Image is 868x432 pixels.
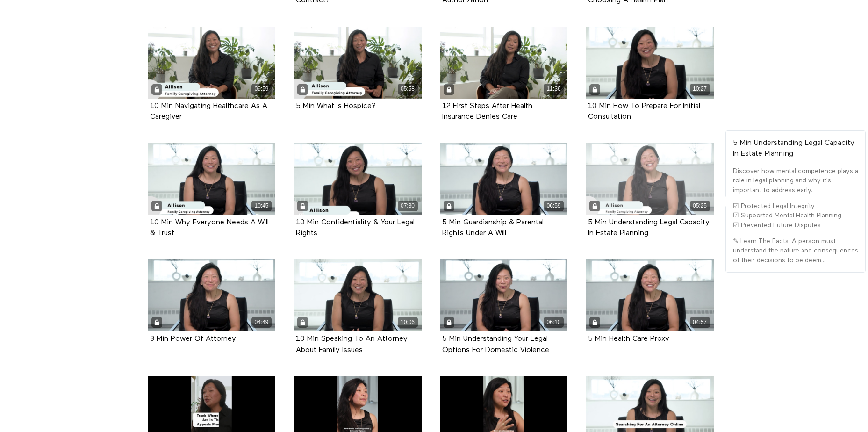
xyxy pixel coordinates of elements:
div: 05:25 [690,201,710,211]
a: 5 Min Guardianship & Parental Rights Under A Will [442,219,544,237]
a: 10 Min Why Everyone Needs A Will & Trust [150,219,269,237]
div: 05:58 [398,84,418,94]
div: 10:06 [398,317,418,328]
p: ☑ Protected Legal Integrity ☑ Supported Mental Health Planning ☑ Prevented Future Disputes [733,202,858,230]
div: 04:57 [690,317,710,328]
strong: 5 Min Understanding Your Legal Options For Domestic Violence [442,335,549,353]
div: 04:49 [251,317,272,328]
div: 09:59 [251,84,272,94]
a: 12 First Steps After Health Insurance Denies Care 11:36 [440,27,568,99]
div: 10:45 [251,201,272,211]
div: 06:59 [544,201,564,211]
a: 5 Min Guardianship & Parental Rights Under A Will 06:59 [440,143,568,215]
strong: 5 Min What Is Hospice? [296,102,376,110]
a: 3 Min Power Of Attorney 04:49 [148,259,276,331]
a: 5 Min Health Care Proxy [588,335,669,342]
a: 10 Min Speaking To An Attorney About Family Issues [296,335,408,353]
a: 10 Min Speaking To An Attorney About Family Issues 10:06 [294,259,422,331]
div: 11:36 [544,84,564,94]
div: 06:10 [544,317,564,328]
p: Discover how mental competence plays a role in legal planning and why it's important to address e... [733,166,858,195]
a: 3 Min Power Of Attorney [150,335,236,342]
a: 10 Min Confidentiality & Your Legal Rights [296,219,415,237]
a: 5 Min What Is Hospice? [296,102,376,109]
strong: 5 Min Understanding Legal Capacity In Estate Planning [588,219,710,237]
a: 12 First Steps After Health Insurance Denies Care [442,102,532,120]
strong: 10 Min Speaking To An Attorney About Family Issues [296,335,408,353]
a: 10 Min Why Everyone Needs A Will & Trust 10:45 [148,143,276,215]
a: 10 Min How To Prepare For Initial Consultation 10:27 [586,27,714,99]
strong: 5 Min Understanding Legal Capacity In Estate Planning [733,139,854,158]
a: 5 Min Understanding Your Legal Options For Domestic Violence 06:10 [440,259,568,331]
a: 10 Min Navigating Healthcare As A Caregiver [150,102,267,120]
strong: 10 Min Confidentiality & Your Legal Rights [296,219,415,237]
a: 5 Min What Is Hospice? 05:58 [294,27,422,99]
strong: 10 Min Why Everyone Needs A Will & Trust [150,219,269,237]
a: 10 Min How To Prepare For Initial Consultation [588,102,700,120]
div: 07:30 [398,201,418,211]
a: 5 Min Understanding Legal Capacity In Estate Planning [588,219,710,237]
a: 5 Min Health Care Proxy 04:57 [586,259,714,331]
p: ✎ Learn The Facts: A person must understand the nature and consequences of their decisions to be ... [733,237,858,265]
div: 10:27 [690,84,710,94]
a: 10 Min Navigating Healthcare As A Caregiver 09:59 [148,27,276,99]
a: 5 Min Understanding Your Legal Options For Domestic Violence [442,335,549,353]
strong: 5 Min Guardianship & Parental Rights Under A Will [442,219,544,237]
a: 5 Min Understanding Legal Capacity In Estate Planning 05:25 [586,143,714,215]
a: 10 Min Confidentiality & Your Legal Rights 07:30 [294,143,422,215]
